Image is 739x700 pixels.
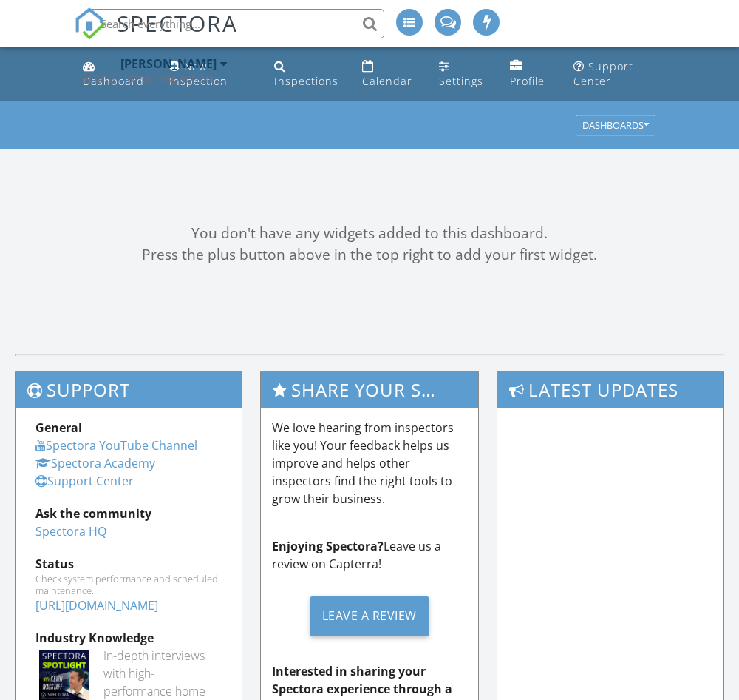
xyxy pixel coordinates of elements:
[274,74,338,88] div: Inspections
[35,473,134,489] a: Support Center
[35,523,106,539] a: Spectora HQ
[582,121,649,131] div: Dashboards
[433,53,492,95] a: Settings
[568,53,662,95] a: Support Center
[35,505,222,522] div: Ask the community
[80,71,228,86] div: Grand Home Inspection Metro Detroit
[16,371,242,408] h3: Support
[35,573,222,596] div: Check system performance and scheduled maintenance.
[35,629,222,647] div: Industry Knowledge
[310,596,429,636] div: Leave a Review
[272,585,467,647] a: Leave a Review
[576,115,655,136] button: Dashboards
[272,538,384,554] strong: Enjoying Spectora?
[261,371,478,408] h3: Share Your Spectora Experience
[120,56,217,71] div: [PERSON_NAME]
[573,59,633,88] div: Support Center
[35,597,158,613] a: [URL][DOMAIN_NAME]
[35,437,197,454] a: Spectora YouTube Channel
[15,223,724,244] div: You don't have any widgets added to this dashboard.
[89,9,384,38] input: Search everything...
[35,420,82,436] strong: General
[510,74,545,88] div: Profile
[35,455,155,471] a: Spectora Academy
[497,371,723,408] h3: Latest Updates
[439,74,483,88] div: Settings
[272,537,467,573] p: Leave us a review on Capterra!
[268,53,344,95] a: Inspections
[15,244,724,266] div: Press the plus button above in the top right to add your first widget.
[356,53,421,95] a: Calendar
[35,555,222,573] div: Status
[362,74,412,88] div: Calendar
[272,419,467,508] p: We love hearing from inspectors like you! Your feedback helps us improve and helps other inspecto...
[504,53,556,95] a: Profile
